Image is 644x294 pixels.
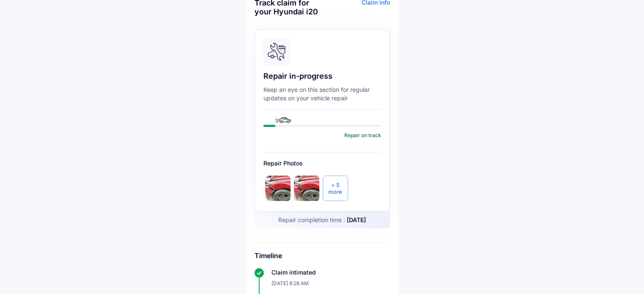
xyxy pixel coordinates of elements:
div: Repair completion time : [254,212,390,228]
div: more [328,188,342,195]
div: Keep an eye on this section for regular updates on your vehicle repair [263,85,381,102]
img: 68c94c0a736edb4c837f3caf [265,176,290,201]
div: Claim intimated [271,268,390,277]
p: Repair Photos [263,159,381,168]
p: Repair on track [344,132,381,138]
div: + 5 [331,181,340,188]
img: 68c94c0a736edb4c837f3caf [294,176,319,201]
h6: Timeline [254,251,390,260]
div: Repair in-progress [263,71,381,81]
span: [DATE] [347,216,366,223]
